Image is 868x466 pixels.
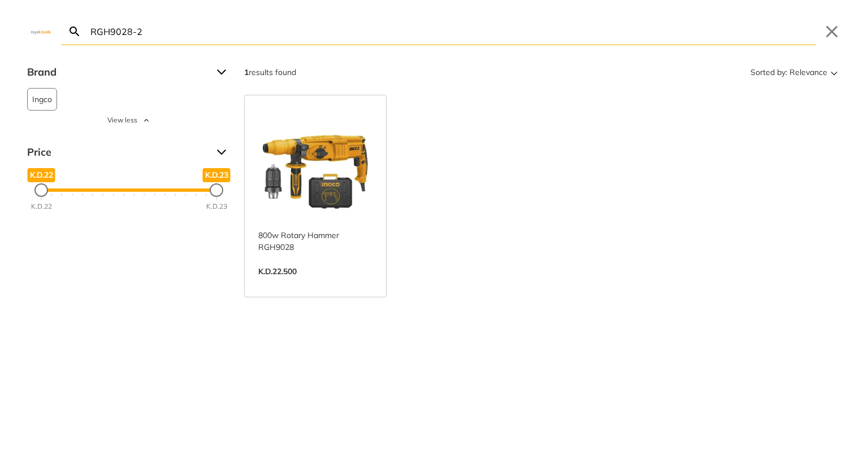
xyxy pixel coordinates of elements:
[88,18,816,45] input: Search…
[27,115,231,125] button: View less
[27,143,208,161] span: Price
[34,183,48,197] div: Minimum Price
[789,63,827,81] span: Relevance
[27,88,57,111] button: Ingco
[31,201,52,212] div: K.D.22
[823,23,841,41] button: Close
[32,89,52,110] span: Ingco
[27,29,54,34] img: Close
[27,63,208,81] span: Brand
[827,65,841,79] svg: Sort
[206,201,227,212] div: K.D.23
[244,67,249,77] strong: 1
[244,63,296,81] div: results found
[107,115,137,125] span: View less
[68,25,81,38] svg: Search
[210,183,223,197] div: Maximum Price
[748,63,841,81] button: Sorted by:Relevance Sort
